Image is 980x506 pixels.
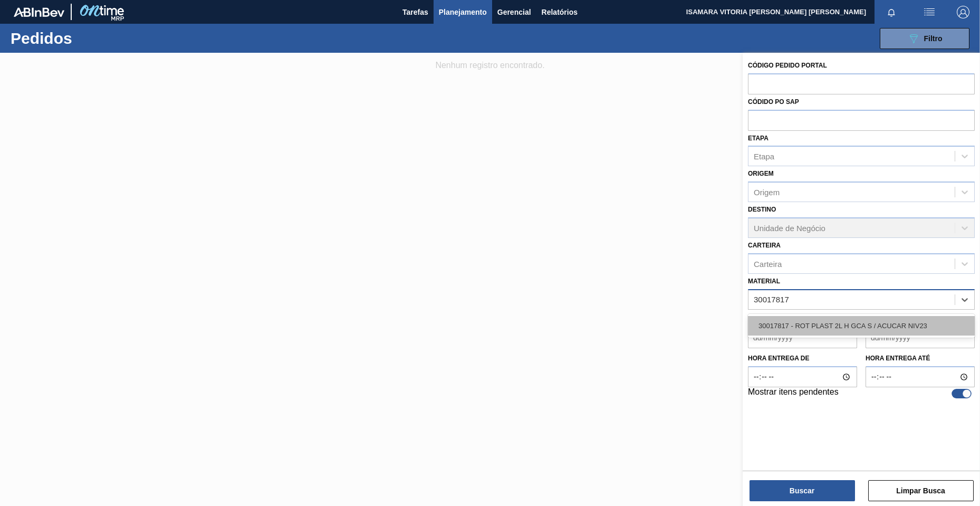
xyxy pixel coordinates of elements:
div: Etapa [754,152,774,161]
div: Carteira [754,259,782,268]
img: TNhmsLtSVTkK8tSr43FrP2fwEKptu5GPRR3wAAAABJRU5ErkJggg== [14,7,64,17]
span: Planejamento [439,6,487,18]
button: Filtro [880,28,969,49]
label: Mostrar itens pendentes [748,387,839,400]
span: Tarefas [402,6,428,18]
h1: Pedidos [11,32,167,44]
label: Material [748,278,780,285]
span: Gerencial [497,6,531,18]
label: Hora entrega até [866,351,975,366]
input: dd/mm/yyyy [866,327,975,348]
button: Notificações [875,5,908,20]
span: Relatórios [542,6,578,18]
span: Filtro [924,34,943,43]
label: Destino [748,206,776,213]
div: 30017817 - ROT PLAST 2L H GCA S / ACUCAR NIV23 [748,316,975,336]
div: Origem [754,188,780,197]
img: Logout [957,6,969,18]
input: dd/mm/yyyy [748,327,857,348]
img: userActions [923,6,936,18]
label: Códido PO SAP [748,98,799,106]
label: Etapa [748,135,768,142]
label: Hora entrega de [748,351,857,366]
label: Carteira [748,242,781,249]
label: Origem [748,170,774,177]
label: Código Pedido Portal [748,62,827,69]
